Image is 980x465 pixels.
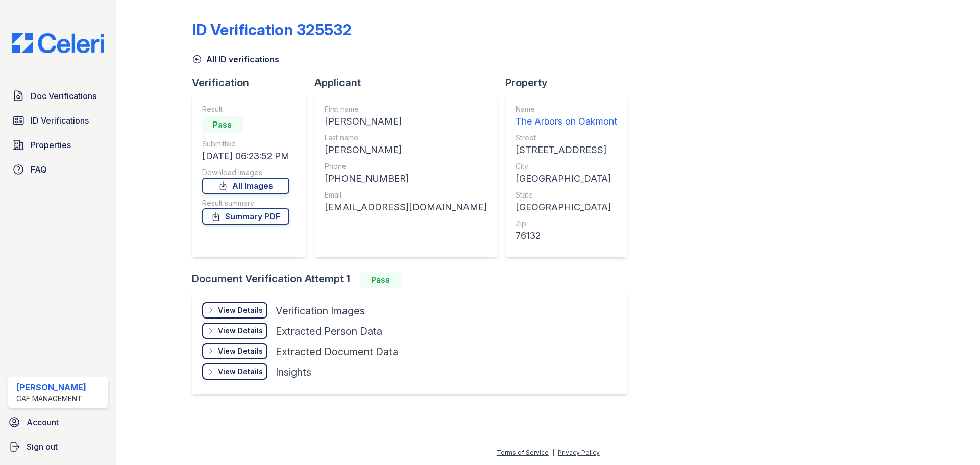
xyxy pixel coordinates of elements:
div: Email [325,190,487,200]
div: Pass [202,116,243,133]
div: Zip [516,218,617,229]
div: Name [516,104,617,114]
div: View Details [218,326,263,336]
div: Property [505,76,635,90]
div: Verification Images [276,304,365,318]
span: Sign out [27,440,58,453]
div: Result [202,104,289,114]
a: Account [4,412,112,432]
a: All ID verifications [192,53,279,65]
a: Privacy Policy [558,449,600,456]
div: [PHONE_NUMBER] [325,172,487,186]
span: FAQ [31,163,47,176]
div: Insights [276,365,311,379]
div: [PERSON_NAME] [325,114,487,129]
div: [GEOGRAPHIC_DATA] [516,200,617,214]
div: Phone [325,161,487,172]
div: | [552,449,554,456]
div: View Details [218,305,263,315]
a: Doc Verifications [8,86,108,106]
div: Extracted Person Data [276,324,382,338]
div: [EMAIL_ADDRESS][DOMAIN_NAME] [325,200,487,214]
div: Extracted Document Data [276,345,398,359]
div: First name [325,104,487,114]
img: CE_Logo_Blue-a8612792a0a2168367f1c8372b55b34899dd931a85d93a1a3d3e32e68fde9ad4.png [4,33,112,53]
div: State [516,190,617,200]
div: Pass [360,272,401,288]
span: ID Verifications [31,114,89,127]
div: [DATE] 06:23:52 PM [202,149,289,163]
div: CAF Management [16,394,86,404]
div: View Details [218,346,263,356]
span: Properties [31,139,71,151]
div: 76132 [516,229,617,243]
div: Result summary [202,198,289,208]
a: ID Verifications [8,110,108,131]
div: Verification [192,76,314,90]
a: Terms of Service [497,449,549,456]
div: [GEOGRAPHIC_DATA] [516,172,617,186]
div: Document Verification Attempt 1 [192,272,635,288]
div: ID Verification 325532 [192,20,352,39]
a: All Images [202,178,289,194]
div: [STREET_ADDRESS] [516,143,617,157]
a: Properties [8,135,108,155]
div: Street [516,133,617,143]
span: Account [27,416,59,428]
a: Name The Arbors on Oakmont [516,104,617,129]
div: Applicant [314,76,505,90]
div: Last name [325,133,487,143]
div: View Details [218,366,263,377]
div: [PERSON_NAME] [325,143,487,157]
div: Download Images [202,167,289,178]
a: Sign out [4,436,112,457]
span: Doc Verifications [31,90,96,102]
div: City [516,161,617,172]
div: [PERSON_NAME] [16,381,86,394]
a: FAQ [8,159,108,180]
a: Summary PDF [202,208,289,225]
div: The Arbors on Oakmont [516,114,617,129]
div: Submitted [202,139,289,149]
